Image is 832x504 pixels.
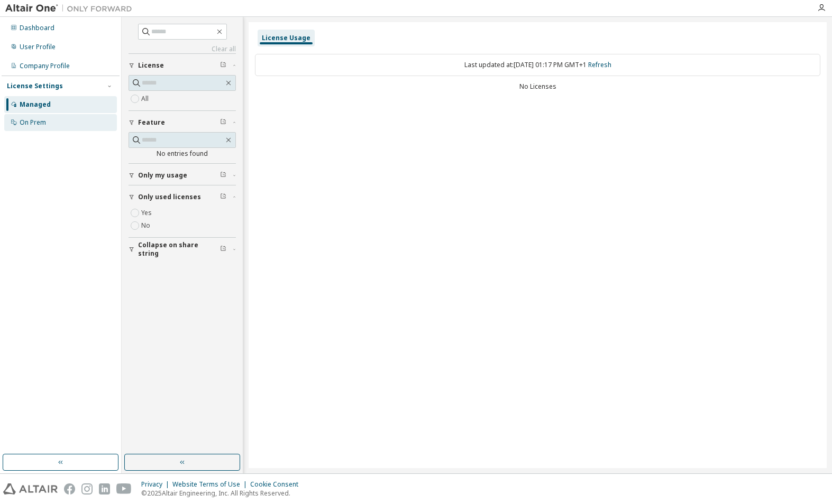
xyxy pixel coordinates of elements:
div: On Prem [20,118,46,127]
span: Only used licenses [138,193,201,201]
img: youtube.svg [116,483,132,494]
span: License [138,61,164,70]
span: Clear filter [220,61,226,70]
label: No [141,219,152,232]
p: © 2025 Altair Engineering, Inc. All Rights Reserved. [141,489,305,498]
button: Collapse on share string [129,238,236,261]
img: facebook.svg [64,483,75,494]
button: License [129,54,236,77]
a: Refresh [588,60,611,69]
div: No Licenses [255,82,820,91]
div: Last updated at: [DATE] 01:17 PM GMT+1 [255,54,820,76]
div: Cookie Consent [250,480,305,489]
span: Only my usage [138,171,187,180]
div: Dashboard [20,24,54,32]
div: User Profile [20,43,56,51]
button: Feature [129,111,236,134]
button: Only my usage [129,164,236,187]
div: License Settings [7,82,63,90]
div: Managed [20,100,51,109]
span: Collapse on share string [138,241,220,258]
img: linkedin.svg [99,483,110,494]
span: Clear filter [220,193,226,201]
div: No entries found [129,150,236,158]
img: instagram.svg [81,483,93,494]
button: Only used licenses [129,185,236,209]
span: Clear filter [220,118,226,127]
div: Company Profile [20,62,70,70]
span: Clear filter [220,245,226,254]
img: altair_logo.svg [3,483,58,494]
div: Website Terms of Use [172,480,250,489]
div: Privacy [141,480,172,489]
span: Clear filter [220,171,226,180]
label: Yes [141,207,154,219]
a: Clear all [129,45,236,53]
span: Feature [138,118,165,127]
div: License Usage [262,34,310,42]
label: All [141,92,151,105]
img: Altair One [5,3,138,14]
